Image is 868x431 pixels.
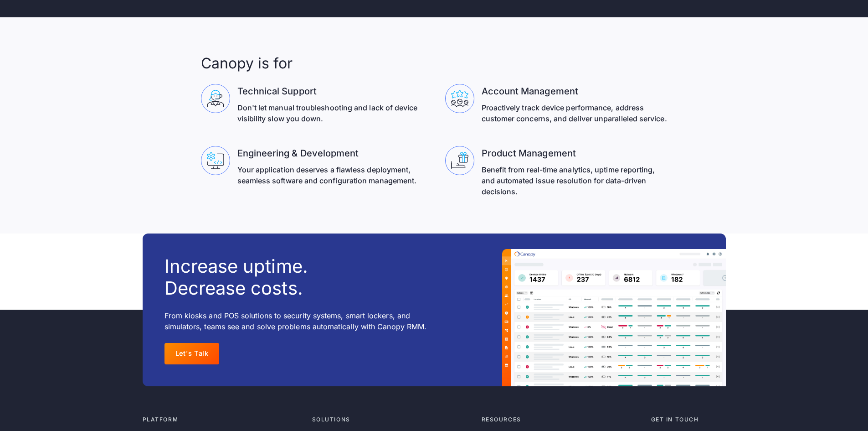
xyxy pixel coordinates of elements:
h3: Technical Support [237,84,423,99]
img: A Canopy dashboard example [502,249,726,386]
p: From kiosks and POS solutions to security systems, smart lockers, and simulators, teams see and s... [164,310,445,332]
p: Benefit from real-time analytics, uptime reporting, and automated issue resolution for data-drive... [482,164,668,197]
p: Proactively track device performance, address customer concerns, and deliver unparalleled service. [482,102,668,124]
div: Platform [143,415,305,424]
img: Canopy Support Technology Support Teams [207,90,224,107]
img: Canopy Supports Account management Teams [451,90,468,107]
div: Get in touch [651,415,726,424]
h3: Canopy is for [201,54,293,73]
h3: Product Management [482,146,668,161]
p: Don't let manual troubleshooting and lack of device visibility slow you down. [237,102,423,124]
img: Canopy Supports Product Management Teams [451,152,468,169]
h3: Increase uptime. Decrease costs. [164,255,308,299]
h3: Account Management [482,84,668,99]
img: Canopy supports engineering and development teams [207,152,224,169]
a: Let's Talk [164,343,220,364]
h3: Engineering & Development [237,146,423,161]
div: Resources [482,415,644,424]
div: Solutions [312,415,474,424]
p: Your application deserves a flawless deployment, seamless software and configuration management. [237,164,423,186]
